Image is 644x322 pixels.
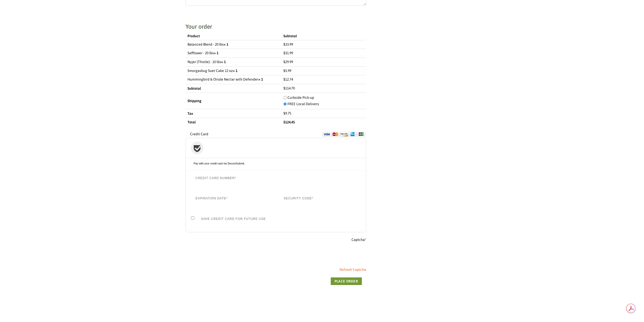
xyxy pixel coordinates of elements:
[185,93,281,109] th: Shipping
[287,101,319,107] label: FREE Local Delivery
[197,217,266,221] label: Save Credit Card for Future Use
[283,77,293,81] bdi: 12.74
[322,131,366,137] img: Credit Card
[283,120,295,124] bdi: 124.45
[283,42,293,46] bdi: 33.99
[185,118,281,126] th: Total
[185,75,281,84] td: Hummingbird & Oriole Nectar with Defender
[258,77,263,81] strong: × 1
[283,60,285,64] span: $
[283,60,293,64] bdi: 29.99
[281,32,366,40] th: Subtotal
[185,23,366,31] h3: Your order
[191,196,273,201] label: Expiration date
[283,51,293,55] bdi: 31.99
[185,84,281,93] th: Subtotal
[185,49,281,58] td: Safflower - 20 lbs
[283,69,285,73] span: $
[287,95,314,101] label: Curbside Pick-up
[331,277,362,285] button: Place order
[283,77,285,81] span: $
[185,58,281,67] td: Nyjer (Thistle) - 10 lbs
[283,120,285,124] span: $
[221,60,226,64] strong: × 1
[340,268,366,272] a: Refresh Captcha
[279,196,361,201] label: Security code
[185,40,281,49] td: Balanced Blend - 20 lbs
[283,111,291,115] span: 9.75
[185,246,262,266] iframe: reCAPTCHA
[283,111,285,115] span: $
[233,69,237,73] strong: × 1
[185,32,281,40] th: Product
[283,86,285,90] span: $
[224,42,228,46] strong: × 1
[283,51,285,55] span: $
[191,176,361,181] label: Credit Card number
[283,86,295,90] bdi: 114.70
[185,131,366,137] label: Credit Card
[185,66,281,75] td: Smorgasbug Suet Cake 12 oz
[191,162,361,165] p: Pay with your credit card via SecureSubmit.
[214,51,218,55] strong: × 1
[283,69,291,73] bdi: 5.99
[185,237,366,243] label: Captcha
[283,42,285,46] span: $
[185,109,281,118] th: Tax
